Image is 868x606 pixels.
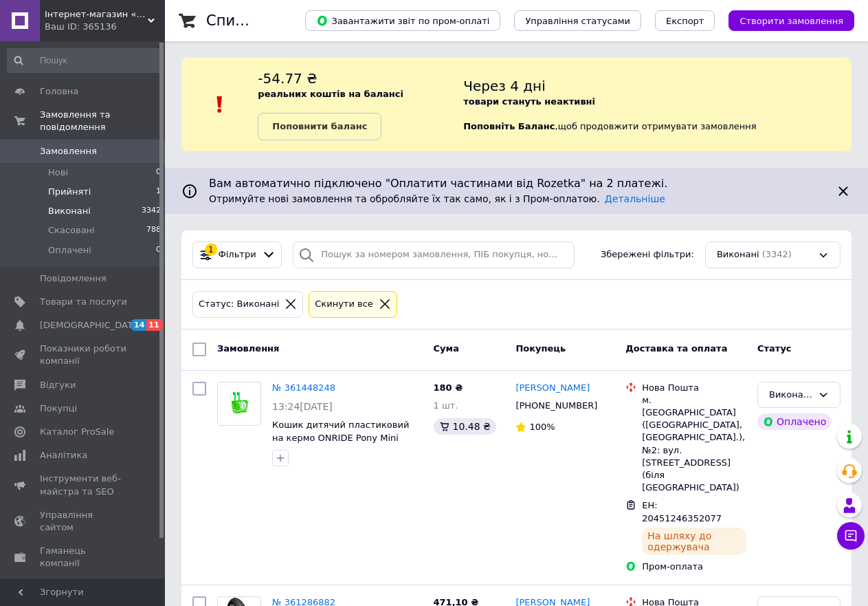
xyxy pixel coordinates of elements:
[529,422,555,432] span: 100%
[40,426,114,438] span: Каталог ProSale
[156,166,161,179] span: 0
[142,205,161,217] span: 3342
[769,388,812,402] div: Виконано
[258,113,381,140] a: Поповнити баланс
[40,109,165,133] span: Замовлення та повідомлення
[515,343,566,354] span: Покупець
[514,10,641,31] button: Управління статусами
[48,166,68,179] span: Нові
[205,244,217,256] div: 1
[463,78,546,94] span: Через 4 дні
[463,69,852,140] div: , щоб продовжити отримувати замовлення
[601,248,694,261] span: Збережені фільтри:
[48,244,91,257] span: Оплачені
[316,14,489,27] span: Завантажити звіт по пром-оплаті
[525,16,630,26] span: Управління статусами
[434,418,496,435] div: 10.48 ₴
[625,343,727,354] span: Доставка та оплата
[7,48,162,73] input: Пошук
[666,16,704,26] span: Експорт
[40,379,76,391] span: Відгуки
[40,85,78,98] span: Головна
[48,224,95,237] span: Скасовані
[463,121,555,131] b: Поповніть Баланс
[515,382,590,395] a: [PERSON_NAME]
[757,413,832,430] div: Оплачено
[272,420,410,468] a: Кошик дитячий пластиковий на кермо ONRIDE Pony Mini зелений для велосипедів 12-14"
[312,297,376,312] div: Cкинути все
[131,319,146,331] span: 14
[728,10,854,31] button: Створити замовлення
[156,244,161,257] span: 0
[209,176,824,192] span: Вам автоматично підключено "Оплатити частинами від Rozetka" на 2 платежі.
[305,10,500,31] button: Завантажити звіт по пром-оплаті
[217,343,279,354] span: Замовлення
[217,382,261,426] a: Фото товару
[717,248,759,261] span: Виконані
[642,500,722,523] span: ЕН: 20451246352077
[272,382,335,393] a: № 361448248
[40,402,77,415] span: Покупці
[156,186,161,198] span: 1
[40,272,107,285] span: Повідомлення
[642,561,746,573] div: Пром-оплата
[642,382,746,394] div: Нова Пошта
[434,400,458,411] span: 1 шт.
[40,509,127,534] span: Управління сайтом
[48,205,91,217] span: Виконані
[40,145,97,158] span: Замовлення
[196,297,282,312] div: Статус: Виконані
[40,319,142,332] span: [DEMOGRAPHIC_DATA]
[40,545,127,570] span: Гаманець компанії
[515,400,597,411] span: [PHONE_NUMBER]
[48,186,91,198] span: Прийняті
[762,249,792,259] span: (3342)
[605,193,665,204] a: Детальніше
[272,121,367,131] b: Поповнити баланс
[258,70,317,87] span: -54.77 ₴
[45,21,165,33] div: Ваш ID: 365136
[210,94,230,115] img: :exclamation:
[40,473,127,497] span: Інструменти веб-майстра та SEO
[40,343,127,367] span: Показники роботи компанії
[434,382,463,393] span: 180 ₴
[757,343,792,354] span: Статус
[40,296,127,308] span: Товари та послуги
[655,10,715,31] button: Експорт
[293,241,575,268] input: Пошук за номером замовлення, ПІБ покупця, номером телефону, Email, номером накладної
[40,449,87,462] span: Аналітика
[715,15,854,25] a: Створити замовлення
[642,394,746,495] div: м. [GEOGRAPHIC_DATA] ([GEOGRAPHIC_DATA], [GEOGRAPHIC_DATA].), №2: вул. [STREET_ADDRESS] (біля [GE...
[146,319,162,331] span: 11
[209,193,665,204] span: Отримуйте нові замовлення та обробляйте їх так само, як і з Пром-оплатою.
[463,96,595,107] b: товари стануть неактивні
[218,389,260,418] img: Фото товару
[739,16,843,26] span: Створити замовлення
[146,224,161,237] span: 788
[206,12,346,29] h1: Список замовлень
[219,248,256,261] span: Фільтри
[45,8,148,21] span: Інтернет-магазин «Велогранд»
[258,89,403,99] b: реальних коштів на балансі
[642,528,746,555] div: На шляху до одержувача
[837,522,865,550] button: Чат з покупцем
[434,343,459,354] span: Cума
[272,401,333,412] span: 13:24[DATE]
